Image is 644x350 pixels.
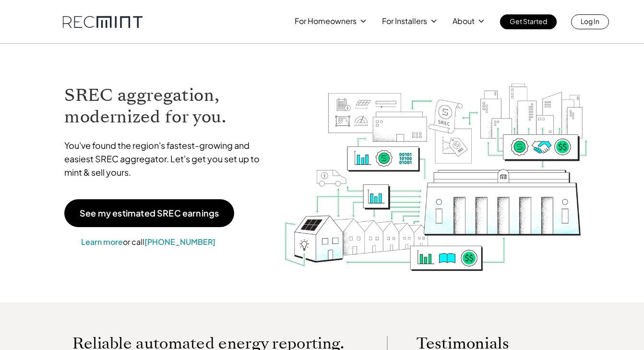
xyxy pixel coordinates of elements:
[295,14,357,28] p: For Homeowners
[64,199,234,227] a: See my estimated SREC earnings
[81,237,123,247] a: Learn more
[283,58,589,274] img: RECmint value cycle
[80,209,219,217] p: See my estimated SREC earnings
[64,84,269,128] h1: SREC aggregation, modernized for you.
[123,237,144,247] span: or call
[382,14,427,28] p: For Installers
[64,139,269,179] p: You've found the region's fastest-growing and easiest SREC aggregator. Let's get you set up to mi...
[500,14,557,29] a: Get Started
[453,14,475,28] p: About
[144,237,215,247] a: [PHONE_NUMBER]
[581,14,599,28] p: Log In
[510,14,547,28] p: Get Started
[571,14,609,29] a: Log In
